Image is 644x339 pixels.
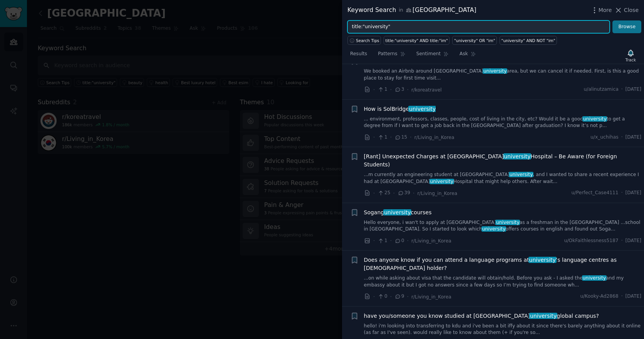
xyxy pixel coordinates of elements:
span: 25 [377,190,390,197]
span: university [481,226,506,232]
span: university [528,257,557,263]
span: Sentiment [416,51,441,58]
a: Ask [457,48,479,64]
div: title:"university" AND title:"im" [386,38,448,43]
span: · [621,237,623,244]
span: · [373,86,375,94]
span: [Rant] Unexpected Charges at [GEOGRAPHIC_DATA] Hospital – Be Aware (for Foreign Students) [364,153,642,169]
span: 15 [394,134,407,141]
a: title:"university" AND title:"im" [384,36,449,45]
span: Patterns [378,51,397,58]
span: · [373,293,375,301]
span: university [582,275,607,281]
div: Keyword Search [GEOGRAPHIC_DATA] [347,5,476,15]
a: We booked an Airbnb around [GEOGRAPHIC_DATA]universityarea, but we can cancel it if needed. First... [364,68,642,81]
span: [DATE] [626,293,641,300]
span: 1 [377,86,387,93]
span: · [390,293,392,301]
div: "university" OR "im" [454,38,495,43]
span: r/koreatravel [411,87,442,93]
span: · [621,86,623,93]
span: · [390,86,392,94]
span: · [373,189,375,197]
button: More [590,6,612,14]
span: university [503,153,532,159]
span: u/OkFaithlessness5187 [564,237,619,244]
a: Patterns [375,48,408,64]
a: Sentiment [414,48,451,64]
span: have you/someone you know studied at [GEOGRAPHIC_DATA] global campus? [364,312,599,320]
span: 0 [394,237,404,244]
span: r/Living_in_Korea [418,191,458,196]
span: university [495,220,520,225]
span: · [373,237,375,245]
span: · [407,237,409,245]
span: 3 [394,86,404,93]
span: u/x_uchihas [590,134,619,141]
span: 39 [397,190,410,197]
span: [DATE] [626,134,641,141]
span: · [393,189,395,197]
button: Search Tips [347,36,381,45]
a: ...on while asking about visa that the candidate will obtain/hold. Before you ask - I asked theun... [364,275,642,288]
span: · [390,237,392,245]
span: r/Living_in_Korea [411,294,451,300]
span: · [407,293,409,301]
span: 0 [377,293,387,300]
span: · [407,86,409,94]
a: "university" AND NOT "im" [500,36,557,45]
span: u/Perfect_Case4111 [572,190,619,197]
a: Results [347,48,370,64]
div: "university" AND NOT "im" [501,38,555,43]
a: "university" OR "im" [452,36,497,45]
span: in [399,7,403,14]
a: ... environment, professors, classes, people, cost of living in the city, etc? Would it be a good... [364,116,642,129]
span: [DATE] [626,237,641,244]
span: · [621,293,623,300]
a: have you/someone you know studied at [GEOGRAPHIC_DATA]universityglobal campus? [364,312,599,320]
a: Soganguniversitycourses [364,208,432,217]
span: university [483,68,507,74]
span: · [410,133,411,141]
span: · [413,189,414,197]
span: Does anyone know if you can attend a language programs at ’s language centres as [DEMOGRAPHIC_DAT... [364,256,642,272]
span: More [599,6,612,14]
a: Hello everyone, i wan't to apply at [GEOGRAPHIC_DATA]universityas a freshman in the [GEOGRAPHIC_D... [364,219,642,233]
span: Close [624,6,639,14]
a: How is SolBridgeuniversity [364,105,436,113]
span: university [582,116,607,122]
span: Sogang courses [364,208,432,217]
button: Close [614,6,639,14]
input: Try a keyword related to your business [347,20,610,34]
span: r/Living_in_Korea [411,238,451,244]
span: u/Kooky-Ad2868 [580,293,618,300]
span: [DATE] [626,190,641,197]
a: Does anyone know if you can attend a language programs atuniversity’s language centres as [DEMOGR... [364,256,642,272]
span: · [390,133,392,141]
span: 1 [377,134,387,141]
span: How is SolBridge [364,105,436,113]
button: Browse [612,20,641,34]
span: 1 [377,237,387,244]
span: Search Tips [356,38,379,43]
span: university [408,106,436,112]
span: Ask [460,51,468,58]
span: · [621,190,623,197]
span: 9 [394,293,404,300]
a: [Rant] Unexpected Charges at [GEOGRAPHIC_DATA]universityHospital – Be Aware (for Foreign Students) [364,153,642,169]
span: university [509,172,533,177]
span: [DATE] [626,86,641,93]
span: · [621,134,623,141]
a: ...m currently an engineering student at [GEOGRAPHIC_DATA]university, and I wanted to share a rec... [364,171,642,185]
span: · [373,133,375,141]
span: university [429,179,454,184]
div: Track [626,57,636,63]
a: hello! i'm looking into transferring to kdu and i've been a bit iffy about it since there's barel... [364,323,642,336]
button: Track [623,47,639,64]
span: Results [350,51,367,58]
span: university [383,209,411,215]
span: r/Living_in_Korea [414,135,454,140]
span: u/alinutzamica [584,86,619,93]
span: university [529,313,557,319]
